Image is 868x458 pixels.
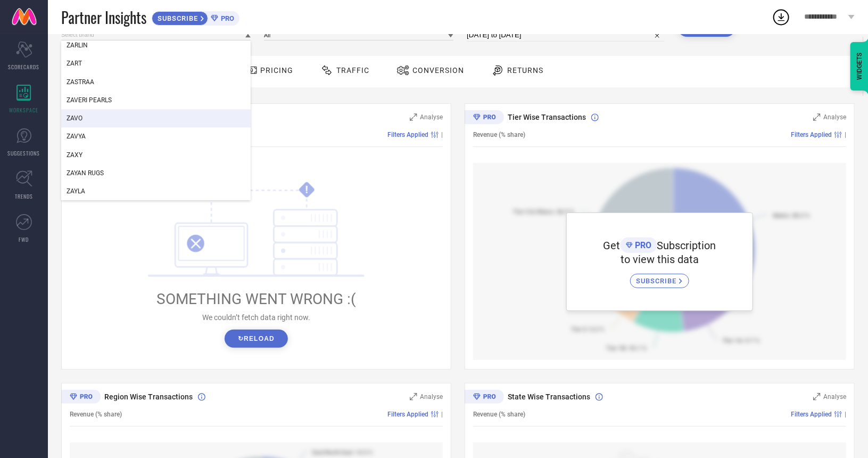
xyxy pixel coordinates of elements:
svg: Zoom [410,393,417,400]
span: Filters Applied [791,131,832,138]
span: ZAVO [67,114,82,122]
span: Filters Applied [791,411,832,418]
span: WORKSPACE [10,106,39,114]
input: Select brand [61,29,251,40]
a: SUBSCRIBE [630,266,689,288]
div: ZART [61,54,251,72]
span: | [441,131,443,138]
span: SUBSCRIBE [636,277,679,285]
span: Conversion [412,66,464,75]
div: ZAVERI PEARLS [61,91,251,109]
span: Traffic [336,66,369,75]
span: Filters Applied [387,131,428,138]
svg: Zoom [813,393,821,400]
span: Revenue (% share) [473,131,525,138]
span: SOMETHING WENT WRONG :( [156,290,356,308]
span: We couldn’t fetch data right now. [202,313,310,322]
span: SUGGESTIONS [8,149,40,157]
div: ZAVYA [61,127,251,145]
div: ZAYLA [61,182,251,200]
span: Filters Applied [387,411,428,418]
span: ZART [67,60,82,67]
span: PRO [633,240,652,250]
tspan: ! [305,184,308,196]
span: | [845,131,846,138]
div: Premium [465,390,504,406]
button: ↻Reload [225,330,288,348]
div: ZAYAN RUGS [61,164,251,182]
span: Analyse [420,393,443,400]
div: ZAVO [61,109,251,127]
span: Get [604,239,621,252]
span: | [441,411,443,418]
span: Returns [507,66,543,75]
span: FWD [19,235,29,243]
a: SUBSCRIBEPRO [152,9,239,26]
span: ZAXY [67,151,82,159]
input: Select time period [467,29,665,42]
span: ZAVERI PEARLS [67,96,112,104]
span: Revenue (% share) [473,411,525,418]
span: ZARLIN [67,42,88,49]
div: ZASTRAA [61,73,251,91]
span: Revenue (% share) [70,411,122,418]
span: State Wise Transactions [508,392,590,401]
span: PRO [218,14,234,22]
span: Region Wise Transactions [104,392,193,401]
div: Premium [465,110,504,126]
span: Analyse [823,113,846,121]
span: SUBSCRIBE [152,14,201,22]
div: ZARLIN [61,36,251,54]
span: Subscription [657,239,716,252]
span: Analyse [823,393,846,400]
span: to view this data [621,253,699,266]
svg: Zoom [410,113,417,121]
span: ZAYLA [67,187,85,195]
svg: Zoom [813,113,821,121]
span: Pricing [260,66,293,75]
div: Premium [61,390,101,406]
span: | [845,411,846,418]
span: ZAVYA [67,133,86,140]
span: TRENDS [15,192,33,200]
div: Open download list [772,7,791,27]
span: Analyse [420,113,443,121]
span: Tier Wise Transactions [508,113,586,121]
div: ZAXY [61,146,251,164]
span: ZASTRAA [67,78,94,86]
span: SCORECARDS [9,63,40,71]
span: ZAYAN RUGS [67,169,104,177]
span: Partner Insights [61,6,146,28]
